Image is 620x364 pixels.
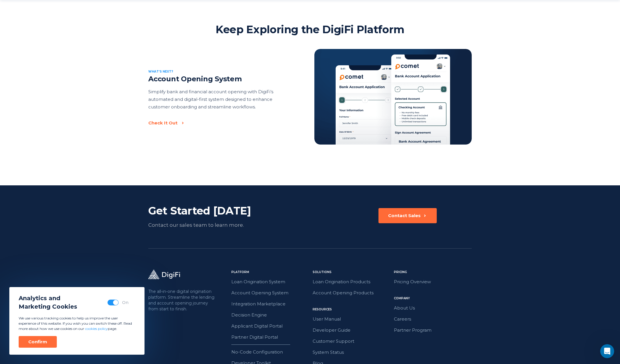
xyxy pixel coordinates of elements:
a: Loan Origination Products [313,278,390,286]
div: Get Started [DATE] [148,204,278,217]
iframe: Intercom live chat [600,344,614,358]
span: Marketing Cookies [19,303,77,311]
div: Pricing [394,270,472,275]
a: Careers [394,315,472,323]
a: Decision Engine [231,311,309,319]
a: Applicant Digital Portal [231,322,309,330]
div: On [122,300,128,305]
p: The all-in-one digital origination platform. Streamline the lending and account opening journey f... [148,289,216,312]
div: Solutions [313,270,390,275]
a: Account Opening System [231,289,309,297]
a: Contact Sales [378,208,437,229]
img: Account Opening System Preview [314,49,472,145]
div: Contact our sales team to learn more. [148,221,278,229]
a: Partner Digital Portal [231,333,309,341]
a: Customer Support [313,337,390,345]
a: No-Code Configuration [231,348,309,356]
a: Developer Guide [313,326,390,334]
p: Simplify bank and financial account opening with DigiFi’s automated and digital-first system desi... [148,88,293,111]
button: Confirm [19,336,57,348]
button: Contact Sales [378,208,437,223]
p: We use various tracking cookies to help us improve the user experience of this website. If you wi... [19,316,135,331]
div: Confirm [28,339,47,345]
a: Check It Out [148,120,293,126]
h2: Account Opening System [148,75,293,83]
a: Loan Origination System [231,278,309,286]
a: System Status [313,349,390,356]
div: Company [394,296,472,301]
div: Platform [231,270,309,275]
div: Resources [313,307,390,312]
a: About Us [394,304,472,312]
h2: Keep Exploring the DigiFi Platform [216,23,404,36]
div: What’s next? [148,68,293,75]
a: Pricing Overview [394,278,472,286]
a: Partner Program [394,326,472,334]
a: Integration Marketplace [231,300,309,308]
div: Check It Out [148,120,177,126]
a: Account Opening Products [313,289,390,297]
a: cookies policy [85,326,108,331]
div: Contact Sales [388,213,421,219]
span: Analytics and [19,294,77,303]
a: User Manual [313,315,390,323]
